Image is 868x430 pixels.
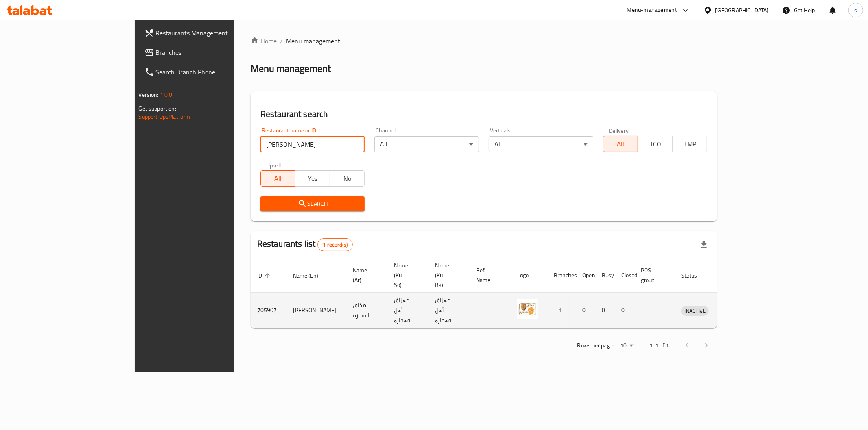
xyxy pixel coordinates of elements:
[299,173,327,185] span: Yes
[318,241,352,249] span: 1 record(s)
[251,36,717,46] nav: breadcrumb
[576,258,595,293] th: Open
[607,138,635,150] span: All
[547,258,576,293] th: Branches
[346,293,387,328] td: مذاق الفخارة
[295,170,330,187] button: Yes
[617,340,636,352] div: Rows per page:
[138,62,280,82] a: Search Branch Phone
[260,136,365,152] input: Search for restaurant name or ID..
[676,138,704,150] span: TMP
[267,199,359,209] span: Search
[595,293,615,328] td: 0
[266,162,281,168] label: Upsell
[681,271,708,280] span: Status
[138,43,280,62] a: Branches
[615,258,634,293] th: Closed
[286,293,346,328] td: [PERSON_NAME]
[609,128,629,133] label: Delivery
[576,293,595,328] td: 0
[330,170,365,187] button: No
[681,306,709,315] span: INACTIVE
[280,36,283,46] li: /
[387,293,429,328] td: مەزاق ئەل فەخارە
[139,111,190,122] a: Support.OpsPlatform
[260,170,295,187] button: All
[251,62,331,75] h2: Menu management
[476,265,501,285] span: Ref. Name
[317,238,353,251] div: Total records count
[139,103,176,114] span: Get support on:
[615,293,634,328] td: 0
[489,136,593,152] div: All
[547,293,576,328] td: 1
[156,48,273,57] span: Branches
[715,6,769,15] div: [GEOGRAPHIC_DATA]
[156,67,273,77] span: Search Branch Phone
[160,89,173,100] span: 1.0.0
[156,28,273,38] span: Restaurants Management
[511,258,547,293] th: Logo
[603,136,638,152] button: All
[293,271,329,280] span: Name (En)
[260,196,365,211] button: Search
[517,299,538,319] img: Mathaq Alfakhara
[257,271,273,280] span: ID
[649,341,669,351] p: 1-1 of 1
[672,136,707,152] button: TMP
[139,89,159,100] span: Version:
[333,173,361,185] span: No
[286,36,340,46] span: Menu management
[251,258,747,328] table: enhanced table
[641,265,665,285] span: POS group
[138,23,280,43] a: Restaurants Management
[627,5,677,15] div: Menu-management
[435,261,460,290] span: Name (Ku-Ba)
[394,261,419,290] span: Name (Ku-So)
[638,136,673,152] button: TGO
[257,238,353,251] h2: Restaurants list
[260,108,708,120] h2: Restaurant search
[429,293,470,328] td: مەزاق ئەل فەخارە
[854,6,857,15] span: s
[595,258,615,293] th: Busy
[694,235,714,254] div: Export file
[641,138,669,150] span: TGO
[577,341,614,351] p: Rows per page:
[374,136,479,152] div: All
[353,265,378,285] span: Name (Ar)
[264,173,292,185] span: All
